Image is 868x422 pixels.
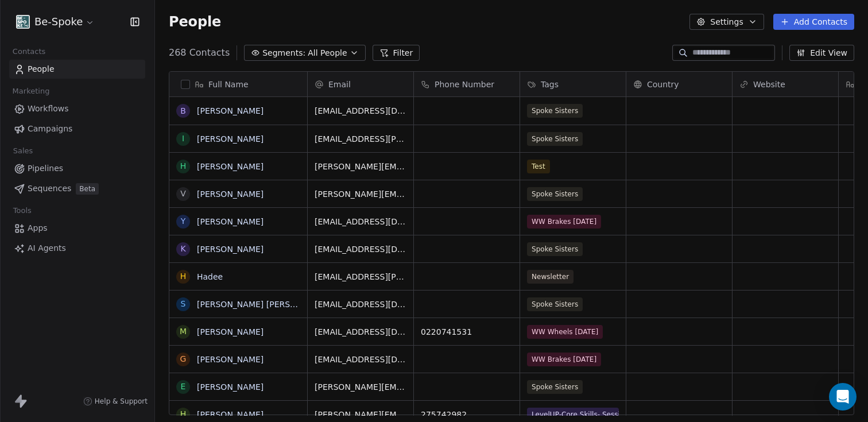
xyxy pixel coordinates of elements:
button: Settings [689,14,764,30]
span: Email [328,79,351,90]
span: 268 Contacts [169,46,230,60]
div: K [180,243,185,255]
div: Country [626,72,732,96]
span: People [28,63,55,75]
div: H [180,160,187,172]
span: Segments: [262,47,305,59]
span: [PERSON_NAME][EMAIL_ADDRESS][DOMAIN_NAME] [315,409,406,420]
span: All People [308,47,347,59]
span: [EMAIL_ADDRESS][DOMAIN_NAME] [315,354,406,365]
div: H [180,270,187,282]
a: Campaigns [9,119,145,138]
button: Add Contacts [773,14,854,30]
span: Spoke Sisters [527,104,583,118]
a: [PERSON_NAME] [197,382,263,392]
a: Hadee [197,272,223,281]
span: Campaigns [28,123,72,135]
div: V [180,188,186,200]
span: LevelUP-Core Skills- Session 4-[DATE] [527,408,619,421]
div: Phone Number [414,72,520,96]
img: Facebook%20profile%20picture.png [16,15,30,29]
div: Full Name [169,72,307,96]
span: [EMAIL_ADDRESS][DOMAIN_NAME] [315,243,406,255]
a: [PERSON_NAME] [197,410,263,419]
span: [EMAIL_ADDRESS][DOMAIN_NAME] [315,216,406,227]
span: Workflows [28,103,69,115]
a: [PERSON_NAME] [197,134,263,144]
div: I [182,133,184,145]
a: SequencesBeta [9,179,145,198]
span: Newsletter [527,270,573,284]
span: AI Agents [28,242,66,254]
span: Tags [541,79,559,90]
div: B [180,105,186,117]
span: Help & Support [95,397,148,406]
span: Phone Number [435,79,494,90]
span: [EMAIL_ADDRESS][PERSON_NAME][DOMAIN_NAME] [315,271,406,282]
span: Sequences [28,183,71,195]
div: Email [308,72,413,96]
div: Tags [520,72,626,96]
span: Full Name [208,79,249,90]
span: [EMAIL_ADDRESS][PERSON_NAME][DOMAIN_NAME] [315,133,406,145]
a: Workflows [9,99,145,118]
span: [EMAIL_ADDRESS][DOMAIN_NAME] [315,299,406,310]
div: S [181,298,186,310]
span: Sales [8,142,38,160]
span: WW Brakes [DATE] [527,353,601,366]
span: [PERSON_NAME][EMAIL_ADDRESS][DOMAIN_NAME] [315,188,406,200]
div: Open Intercom Messenger [829,383,857,411]
a: Pipelines [9,159,145,178]
a: [PERSON_NAME] [197,189,263,199]
a: People [9,60,145,79]
a: [PERSON_NAME] [PERSON_NAME] [197,300,333,309]
div: M [180,326,187,338]
a: [PERSON_NAME] [197,106,263,115]
div: Y [181,215,186,227]
div: E [181,381,186,393]
span: [PERSON_NAME][EMAIL_ADDRESS][DOMAIN_NAME] [315,161,406,172]
span: [EMAIL_ADDRESS][DOMAIN_NAME] [315,326,406,338]
span: WW Wheels [DATE] [527,325,603,339]
a: Apps [9,219,145,238]
div: G [180,353,187,365]
div: Website [733,72,838,96]
div: grid [169,97,308,416]
span: 275742982 [421,409,513,420]
span: [PERSON_NAME][EMAIL_ADDRESS][DOMAIN_NAME] [315,381,406,393]
button: Be-Spoke [14,12,97,32]
a: [PERSON_NAME] [197,355,263,364]
span: Marketing [7,83,55,100]
a: [PERSON_NAME] [197,217,263,226]
span: [EMAIL_ADDRESS][DOMAIN_NAME] [315,105,406,117]
a: [PERSON_NAME] [197,327,263,336]
a: [PERSON_NAME] [197,162,263,171]
button: Filter [373,45,420,61]
span: 0220741531 [421,326,513,338]
div: H [180,408,187,420]
span: Apps [28,222,48,234]
span: Spoke Sisters [527,242,583,256]
span: Contacts [7,43,51,60]
span: Spoke Sisters [527,187,583,201]
a: [PERSON_NAME] [197,245,263,254]
a: Help & Support [83,397,148,406]
span: Website [753,79,785,90]
span: Spoke Sisters [527,132,583,146]
span: WW Brakes [DATE] [527,215,601,229]
span: Beta [76,183,99,195]
span: Spoke Sisters [527,297,583,311]
button: Edit View [789,45,854,61]
span: Pipelines [28,162,63,175]
span: Spoke Sisters [527,380,583,394]
span: People [169,13,221,30]
span: Test [527,160,550,173]
span: Be-Spoke [34,14,83,29]
a: AI Agents [9,239,145,258]
span: Country [647,79,679,90]
span: Tools [8,202,36,219]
